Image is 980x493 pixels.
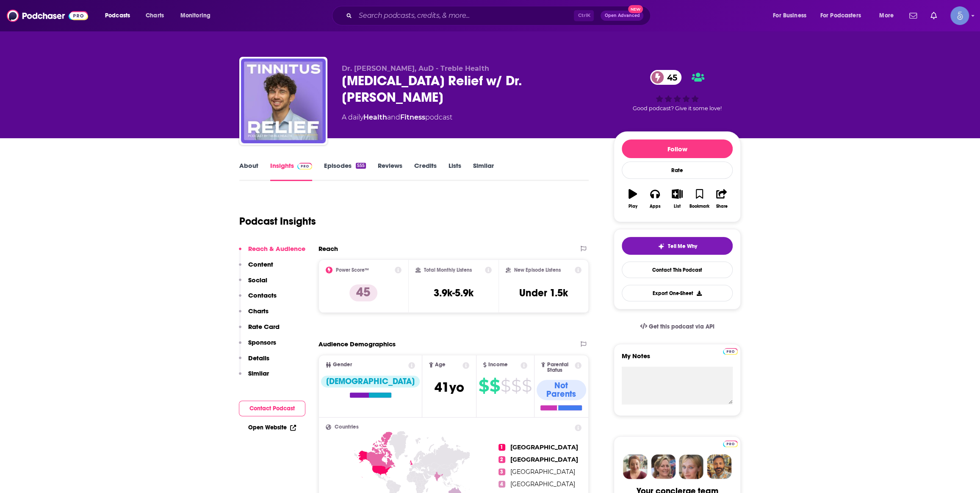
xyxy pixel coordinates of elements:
span: Monitoring [180,10,210,22]
span: 45 [659,70,681,85]
span: $ [522,379,532,393]
span: 3 [498,468,505,475]
button: Reach & Audience [239,245,305,260]
span: Dr. [PERSON_NAME], AuD - Treble Health [342,64,489,72]
a: Lists [448,162,461,181]
span: More [879,10,894,22]
button: Details [239,354,269,370]
span: Ctrl K [574,10,594,21]
h2: Audience Demographics [318,340,396,348]
p: Contacts [248,291,277,299]
h3: 3.9k-5.9k [434,287,473,299]
div: 555 [356,163,366,169]
button: Charts [239,307,269,323]
p: 45 [349,284,377,301]
label: My Notes [622,352,733,367]
p: Social [248,276,267,284]
button: Open AdvancedNew [601,11,643,21]
p: Charts [248,307,269,315]
button: Show profile menu [950,6,969,25]
span: Good podcast? Give it some love! [633,105,722,111]
p: Sponsors [248,338,276,346]
span: 4 [498,481,505,487]
div: Apps [650,204,661,209]
span: [GEOGRAPHIC_DATA] [510,443,578,451]
div: Search podcasts, credits, & more... [340,6,659,25]
a: InsightsPodchaser Pro [270,162,312,181]
button: open menu [174,9,221,22]
img: Podchaser Pro [723,440,738,447]
div: Share [716,204,727,209]
span: Countries [335,424,359,430]
div: Bookmark [689,204,709,209]
span: For Business [773,10,806,22]
span: Tell Me Why [668,243,697,250]
div: 45Good podcast? Give it some love! [614,64,741,117]
span: 2 [498,456,505,463]
div: Not Parents [537,380,586,400]
button: List [666,184,688,214]
button: open menu [815,9,873,22]
button: Similar [239,369,269,385]
a: Fitness [400,113,425,121]
button: Contacts [239,291,277,307]
img: Podchaser Pro [297,163,312,170]
img: Jon Profile [707,454,731,479]
p: Reach & Audience [248,245,305,253]
a: Pro website [723,439,738,447]
div: A daily podcast [342,112,452,123]
h3: Under 1.5k [519,287,568,299]
button: Rate Card [239,323,280,338]
button: Content [239,260,273,276]
button: tell me why sparkleTell Me Why [622,237,733,255]
button: Follow [622,139,733,158]
span: Charts [146,10,164,22]
a: Reviews [378,162,402,181]
span: [GEOGRAPHIC_DATA] [510,456,578,463]
a: Episodes555 [324,162,366,181]
div: List [674,204,681,209]
div: Rate [622,162,733,179]
img: tell me why sparkle [658,243,664,250]
span: Gender [333,362,352,368]
img: Podchaser - Follow, Share and Rate Podcasts [7,8,88,24]
a: 45 [650,70,681,85]
span: New [628,5,643,13]
span: For Podcasters [820,10,861,22]
img: Tinnitus Relief w/ Dr. Ben Thompson [241,58,326,143]
button: Apps [644,184,666,214]
button: Bookmark [688,184,710,214]
input: Search podcasts, credits, & more... [355,9,574,22]
span: $ [490,379,500,393]
p: Similar [248,369,269,377]
span: Get this podcast via API [649,323,714,330]
div: [DEMOGRAPHIC_DATA] [321,376,420,387]
span: 1 [498,444,505,451]
a: Open Website [248,424,296,431]
h2: New Episode Listens [514,267,561,273]
a: Similar [473,162,493,181]
a: Health [363,113,387,121]
img: Barbara Profile [651,454,675,479]
button: open menu [99,9,141,22]
button: Contact Podcast [239,401,305,416]
a: Contact This Podcast [622,262,733,278]
div: Play [628,204,637,209]
img: Sydney Profile [623,454,648,479]
button: Social [239,276,267,292]
span: [GEOGRAPHIC_DATA] [510,468,575,476]
span: $ [511,379,521,393]
p: Rate Card [248,323,280,331]
span: Age [435,362,446,368]
span: Parental Status [547,362,573,373]
p: Content [248,260,273,268]
span: 41 yo [435,379,464,396]
button: Export One-Sheet [622,285,733,301]
a: Show notifications dropdown [927,8,940,23]
img: Podchaser Pro [723,348,738,355]
span: Logged in as Spiral5-G1 [950,6,969,25]
span: $ [501,379,510,393]
a: Get this podcast via API [633,316,721,337]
